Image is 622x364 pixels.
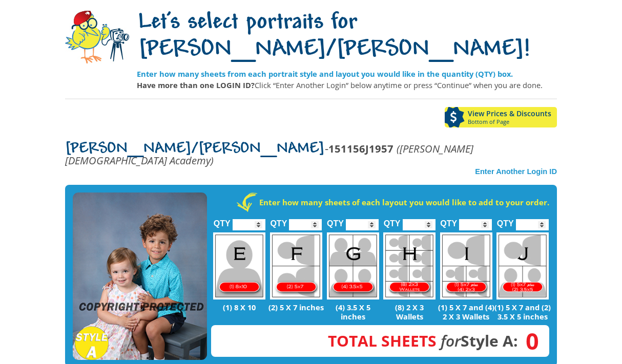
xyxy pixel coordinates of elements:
[440,208,457,233] label: QTY
[270,208,287,233] label: QTY
[65,141,325,157] span: [PERSON_NAME]/[PERSON_NAME]
[445,107,557,127] a: View Prices & DiscountsBottom of Page
[211,303,268,312] p: (1) 8 X 10
[475,167,557,176] a: Enter Another Login ID
[327,208,344,233] label: QTY
[270,232,322,299] img: F
[65,143,557,166] p: -
[137,80,255,90] strong: Have more than one LOGIN ID?
[137,10,557,64] h1: Let's select portraits for [PERSON_NAME]/[PERSON_NAME]!
[518,335,539,347] span: 0
[440,232,492,299] img: I
[328,141,393,156] strong: 151156J1957
[441,330,461,351] em: for
[324,303,381,321] p: (4) 3.5 X 5 inches
[383,232,436,299] img: H
[259,197,549,207] strong: Enter how many sheets of each layout you would like to add to your order.
[65,11,129,63] img: camera-mascot
[65,141,473,167] em: ([PERSON_NAME][DEMOGRAPHIC_DATA] Academy)
[468,119,557,125] span: Bottom of Page
[384,208,401,233] label: QTY
[268,303,325,312] p: (2) 5 X 7 inches
[328,330,437,351] span: Total Sheets
[73,192,207,360] img: STYLE A
[328,330,518,351] strong: Style A:
[494,303,551,321] p: (1) 5 X 7 and (2) 3.5 X 5 inches
[137,69,513,79] strong: Enter how many sheets from each portrait style and layout you would like in the quantity (QTY) box.
[137,79,557,91] p: Click “Enter Another Login” below anytime or press “Continue” when you are done.
[327,232,379,299] img: G
[214,208,231,233] label: QTY
[381,303,438,321] p: (8) 2 X 3 Wallets
[438,303,494,321] p: (1) 5 X 7 and (4) 2 X 3 Wallets
[496,232,549,299] img: J
[213,232,265,299] img: E
[497,208,514,233] label: QTY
